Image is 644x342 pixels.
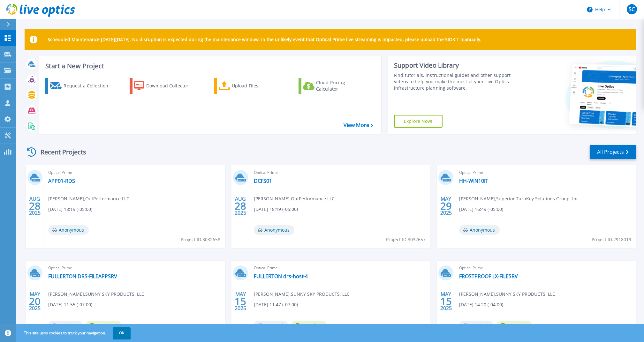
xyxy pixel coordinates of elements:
button: OK [113,327,131,339]
span: Project ID: 3032657 [386,236,426,243]
a: All Projects [590,145,636,159]
span: Optical Prime [254,169,427,176]
span: [DATE] 16:49 (-05:00) [459,206,503,213]
div: Support Video Library [394,61,521,70]
span: SC [629,7,635,12]
span: Archived [48,321,82,330]
span: Complete [291,321,327,330]
span: [PERSON_NAME] , OutPerformance LLC [254,195,335,202]
span: Complete [86,321,121,330]
span: Project ID: 3032658 [181,236,220,243]
span: [PERSON_NAME] , Superior TurnKey Solutions Group, Inc. [459,195,580,202]
span: [DATE] 18:19 (-05:00) [48,206,92,213]
a: Request a Collection [45,78,117,94]
a: FULLERTON drs-host-4 [254,273,308,279]
a: View More [344,122,373,128]
span: Anonymous [254,225,294,235]
div: Download Collector [146,79,197,92]
div: MAY 2025 [29,290,41,313]
h3: Start a New Project [45,63,373,70]
span: Project ID: 2918019 [592,236,631,243]
div: MAY 2025 [440,290,452,313]
a: DCFS01 [254,178,272,184]
span: [DATE] 11:55 (-07:00) [48,301,92,308]
a: APP01-RDS [48,178,75,184]
span: [DATE] 11:47 (-07:00) [254,301,298,308]
a: Download Collector [130,78,201,94]
a: HH-WIN10IT [459,178,488,184]
span: [DATE] 18:19 (-05:00) [254,206,298,213]
span: [PERSON_NAME] , SUNNY SKY PRODUCTS, LLC [48,291,144,298]
span: 15 [235,299,246,304]
span: Optical Prime [459,169,632,176]
p: Scheduled Maintenance [DATE][DATE]: No disruption is expected during the maintenance window. In t... [48,37,481,42]
span: 29 [440,203,452,209]
span: [PERSON_NAME] , SUNNY SKY PRODUCTS, LLC [254,291,350,298]
div: AUG 2025 [234,194,246,218]
div: Request a Collection [64,79,115,92]
a: Explore Now! [394,115,443,128]
span: This site uses cookies to track your navigation. [18,327,131,339]
span: [DATE] 14:20 (-04:00) [459,301,503,308]
span: 28 [29,203,41,209]
span: [PERSON_NAME] , SUNNY SKY PRODUCTS, LLC [459,291,555,298]
span: Anonymous [459,225,500,235]
a: FROSTPROOF LX-FILESRV [459,273,518,279]
div: Recent Projects [25,144,95,160]
span: Complete [496,321,532,330]
div: AUG 2025 [29,194,41,218]
span: Optical Prime [459,264,632,271]
a: FULLERTON DRS-FILEAPPSRV [48,273,117,279]
div: Cloud Pricing Calculator [316,79,367,92]
a: Cloud Pricing Calculator [299,78,370,94]
span: Archived [254,321,288,330]
span: Optical Prime [48,169,221,176]
span: Archived [459,321,493,330]
span: Optical Prime [254,264,427,271]
div: Upload Files [232,79,283,92]
span: Optical Prime [48,264,221,271]
span: Anonymous [48,225,89,235]
div: Find tutorials, instructional guides and other support videos to help you make the most of your L... [394,72,521,91]
span: 20 [29,299,41,304]
span: 28 [235,203,246,209]
span: 15 [440,299,452,304]
a: Upload Files [214,78,285,94]
span: [PERSON_NAME] , OutPerformance LLC [48,195,129,202]
div: MAY 2025 [440,194,452,218]
div: MAY 2025 [234,290,246,313]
